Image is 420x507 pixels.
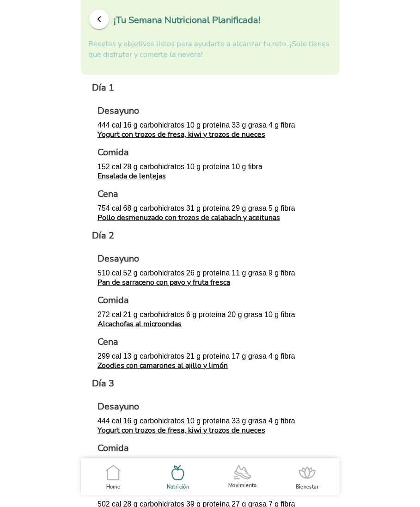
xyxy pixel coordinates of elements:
[123,352,184,360] span: 13 g carbohidratos
[97,253,329,264] h5: Desayuno
[97,269,122,277] span: 510 cal
[97,443,329,454] h5: Comida
[97,163,122,171] span: 152 cal
[231,417,267,425] span: 33 g grasa
[97,360,228,371] a: Zoodles con camarones al ajillo y limón
[268,269,295,277] span: 9 g fibra
[264,311,295,319] span: 10 g fibra
[123,204,184,213] span: 68 g carbohidratos
[268,121,295,129] span: 4 g fibra
[97,425,265,435] a: Yogurt con trozos de fresa, kiwi y trozos de nueces
[97,277,230,287] a: Pan de sarraceno con pavo y fruta fresca
[231,121,267,129] span: 33 g grasa
[88,38,332,60] p: Recetas y objetivos listos para ayudarte a alcanzar tu reto. ¡Solo tienes que disfrutar y comerte...
[186,417,230,425] span: 10 g proteína
[106,483,120,490] ion-label: Home
[186,311,225,319] span: 6 g proteína
[123,163,184,171] span: 28 g carbohidratos
[97,105,329,116] h5: Desayuno
[231,352,267,360] span: 17 g grasa
[92,82,329,93] h5: Día 1
[97,319,182,329] a: Alcachofas al microondas
[231,269,267,277] span: 11 g grasa
[228,482,257,489] ion-label: Movimiento
[268,417,295,425] span: 4 g fibra
[113,15,260,26] h5: ¡Tu Semana Nutricional Planificada!
[295,483,318,490] ion-label: Bienestar
[97,311,122,319] span: 272 cal
[123,311,184,319] span: 21 g carbohidratos
[231,204,267,213] span: 29 g grasa
[97,204,122,213] span: 754 cal
[186,269,230,277] span: 26 g proteína
[97,417,122,425] span: 444 cal
[97,213,280,223] a: Pollo desmenuzado con trozos de calabacín y aceitunas
[166,483,189,490] ion-label: Nutrición
[92,378,329,389] h5: Día 3
[92,230,329,241] h5: Día 2
[186,204,230,213] span: 31 g proteína
[268,204,295,213] span: 5 g fibra
[268,352,295,360] span: 4 g fibra
[186,121,230,129] span: 10 g proteína
[186,163,230,171] span: 10 g proteína
[97,401,329,412] h5: Desayuno
[186,352,230,360] span: 21 g proteína
[97,171,166,181] a: Ensalada de lentejas
[97,121,122,129] span: 444 cal
[123,121,184,129] span: 16 g carbohidratos
[123,417,184,425] span: 16 g carbohidratos
[97,295,329,306] h5: Comida
[97,147,329,158] h5: Comida
[97,352,122,360] span: 299 cal
[123,269,184,277] span: 52 g carbohidratos
[97,336,329,348] h5: Cena
[97,189,329,200] h5: Cena
[231,163,262,171] span: 10 g fibra
[227,311,262,319] span: 20 g grasa
[97,129,265,140] a: Yogurt con trozos de fresa, kiwi y trozos de nueces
